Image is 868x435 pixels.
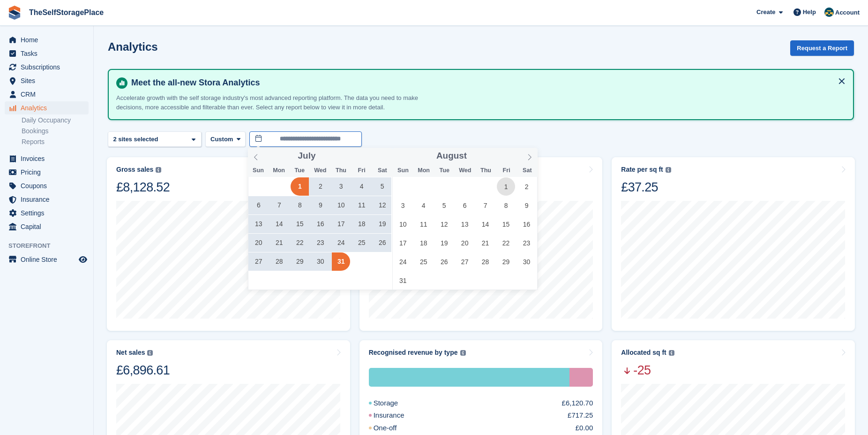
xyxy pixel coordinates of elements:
[394,252,412,271] span: August 24, 2025
[5,206,89,220] a: menu
[21,253,77,266] span: Online Store
[369,349,458,357] div: Recognised revenue by type
[249,196,268,214] span: July 6, 2025
[25,5,107,20] a: TheSelfStoragePlace
[352,196,371,214] span: July 11, 2025
[21,220,77,233] span: Capital
[147,350,153,356] img: icon-info-grey-7440780725fd019a000dd9b08b2336e03edf1995a4989e88bcd33f0948082b44.svg
[315,151,345,161] input: Year
[270,252,288,271] span: July 28, 2025
[270,234,288,252] span: July 21, 2025
[496,168,517,174] span: Fri
[414,215,433,233] span: August 11, 2025
[455,168,475,174] span: Wed
[475,168,496,174] span: Thu
[21,193,77,206] span: Insurance
[562,398,593,409] div: £6,120.70
[394,215,412,233] span: August 10, 2025
[249,234,268,252] span: July 20, 2025
[394,196,412,214] span: August 3, 2025
[310,168,330,174] span: Wed
[116,93,444,112] p: Accelerate growth with the self storage industry's most advanced reporting platform. The data you...
[669,350,674,356] img: icon-info-grey-7440780725fd019a000dd9b08b2336e03edf1995a4989e88bcd33f0948082b44.svg
[517,196,536,214] span: August 9, 2025
[311,215,329,233] span: July 16, 2025
[156,167,161,173] img: icon-info-grey-7440780725fd019a000dd9b08b2336e03edf1995a4989e88bcd33f0948082b44.svg
[352,215,371,233] span: July 18, 2025
[116,179,170,195] div: £8,128.52
[456,234,474,252] span: August 20, 2025
[434,168,455,174] span: Tue
[116,362,170,378] div: £6,896.61
[476,252,494,271] span: August 28, 2025
[413,168,434,174] span: Mon
[210,135,233,144] span: Custom
[394,234,412,252] span: August 17, 2025
[373,215,391,233] span: July 19, 2025
[456,215,474,233] span: August 13, 2025
[352,168,372,174] span: Fri
[414,234,433,252] span: August 18, 2025
[476,196,494,214] span: August 7, 2025
[21,166,77,179] span: Pricing
[21,152,77,165] span: Invoices
[249,215,268,233] span: July 13, 2025
[21,101,77,114] span: Analytics
[21,61,77,74] span: Subscriptions
[756,8,775,17] span: Create
[435,196,453,214] span: August 5, 2025
[332,196,350,214] span: July 10, 2025
[332,177,350,196] span: July 3, 2025
[21,88,77,101] span: CRM
[517,252,536,271] span: August 30, 2025
[435,252,453,271] span: August 26, 2025
[517,177,536,196] span: August 2, 2025
[414,196,433,214] span: August 4, 2025
[5,101,89,114] a: menu
[5,74,89,87] a: menu
[369,398,421,409] div: Storage
[835,8,860,17] span: Account
[291,234,309,252] span: July 22, 2025
[621,349,666,357] div: Allocated sq ft
[5,193,89,206] a: menu
[497,234,515,252] span: August 22, 2025
[116,349,145,357] div: Net sales
[456,196,474,214] span: August 6, 2025
[291,252,309,271] span: July 29, 2025
[205,131,246,147] button: Custom
[332,252,350,271] span: July 31, 2025
[21,47,77,60] span: Tasks
[249,252,268,271] span: July 27, 2025
[5,166,89,179] a: menu
[666,167,671,173] img: icon-info-grey-7440780725fd019a000dd9b08b2336e03edf1995a4989e88bcd33f0948082b44.svg
[373,234,391,252] span: July 26, 2025
[22,137,89,146] a: Reports
[330,168,351,174] span: Thu
[460,350,466,356] img: icon-info-grey-7440780725fd019a000dd9b08b2336e03edf1995a4989e88bcd33f0948082b44.svg
[621,362,674,378] span: -25
[5,61,89,74] a: menu
[270,215,288,233] span: July 14, 2025
[5,220,89,233] a: menu
[497,252,515,271] span: August 29, 2025
[22,127,89,136] a: Bookings
[790,40,854,56] button: Request a Report
[456,252,474,271] span: August 27, 2025
[311,196,329,214] span: July 9, 2025
[435,215,453,233] span: August 12, 2025
[394,271,412,290] span: August 31, 2025
[497,196,515,214] span: August 8, 2025
[517,215,536,233] span: August 16, 2025
[497,215,515,233] span: August 15, 2025
[7,6,22,20] img: stora-icon-8386f47178a22dfd0bd8f6a31ec36ba5ce8667c1dd55bd0f319d3a0aa187defe.svg
[112,135,162,144] div: 2 sites selected
[270,196,288,214] span: July 7, 2025
[311,177,329,196] span: July 2, 2025
[372,168,393,174] span: Sat
[21,74,77,87] span: Sites
[393,168,413,174] span: Sun
[369,368,569,387] div: Storage
[497,177,515,196] span: August 1, 2025
[21,206,77,220] span: Settings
